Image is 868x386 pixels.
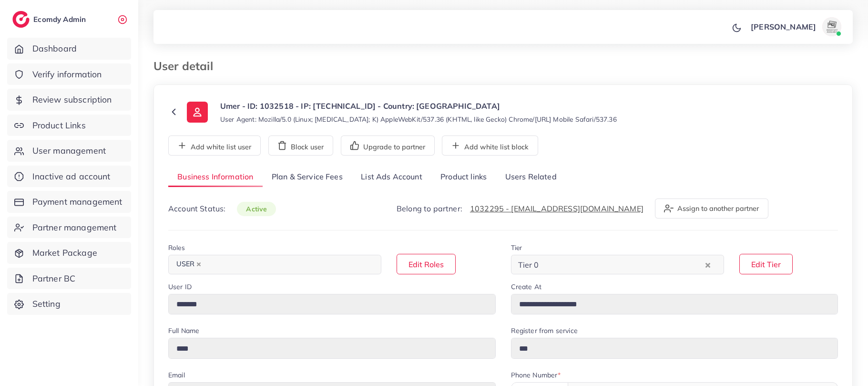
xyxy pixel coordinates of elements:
[739,254,793,274] button: Edit Tier
[196,262,201,267] button: Deselect USER
[168,326,199,335] label: Full Name
[33,15,88,24] h2: Ecomdy Admin
[206,257,369,272] input: Search for option
[32,42,77,55] span: Dashboard
[7,268,131,290] a: Partner BC
[511,282,541,292] label: Create At
[168,203,276,215] p: Account Status:
[511,243,522,252] label: Tier
[397,254,456,274] button: Edit Roles
[32,196,123,208] span: Payment management
[7,166,131,188] a: Inactive ad account
[745,17,845,36] a: [PERSON_NAME]avatar
[263,167,352,188] a: Plan & Service Fees
[168,136,261,156] button: Add white list user
[705,259,710,270] button: Clear Selected
[7,89,131,111] a: Review subscription
[153,59,221,73] h3: User detail
[32,94,112,106] span: Review subscription
[168,370,185,380] label: Email
[12,11,88,28] a: logoEcomdy Admin
[32,272,76,285] span: Partner BC
[172,258,205,271] span: USER
[496,167,565,188] a: Users Related
[168,255,381,274] div: Search for option
[431,167,496,188] a: Product links
[32,119,86,132] span: Product Links
[237,202,276,216] span: active
[7,242,131,264] a: Market Package
[220,115,617,124] small: User Agent: Mozilla/5.0 (Linux; [MEDICAL_DATA]; K) AppleWebKit/537.36 (KHTML, like Gecko) Chrome/...
[7,191,131,213] a: Payment management
[12,11,30,28] img: logo
[220,100,617,112] p: Umer - ID: 1032518 - IP: [TECHNICAL_ID] - Country: [GEOGRAPHIC_DATA]
[168,167,263,188] a: Business Information
[516,258,541,272] span: Tier 0
[511,326,578,335] label: Register from service
[341,136,435,156] button: Upgrade to partner
[7,63,131,85] a: Verify information
[822,17,841,36] img: avatar
[511,255,724,274] div: Search for option
[32,298,61,310] span: Setting
[32,170,111,183] span: Inactive ad account
[7,140,131,162] a: User management
[352,167,431,188] a: List Ads Account
[511,370,561,380] label: Phone Number
[32,68,102,81] span: Verify information
[32,221,117,234] span: Partner management
[442,136,538,156] button: Add white list block
[7,293,131,315] a: Setting
[541,257,703,272] input: Search for option
[7,38,131,60] a: Dashboard
[7,115,131,136] a: Product Links
[470,204,643,213] a: 1032295 - [EMAIL_ADDRESS][DOMAIN_NAME]
[168,282,192,292] label: User ID
[397,203,643,214] p: Belong to partner:
[32,145,106,157] span: User management
[7,217,131,239] a: Partner management
[655,198,768,219] button: Assign to another partner
[268,136,333,156] button: Block user
[32,247,97,259] span: Market Package
[751,21,816,32] p: [PERSON_NAME]
[168,243,185,252] label: Roles
[187,102,208,123] img: ic-user-info.36bf1079.svg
